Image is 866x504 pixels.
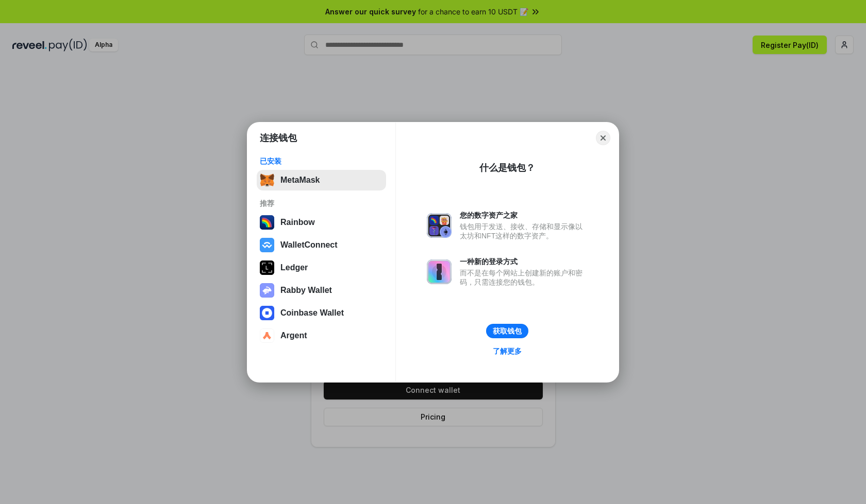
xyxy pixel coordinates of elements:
[260,283,274,298] img: svg+xml,%3Csvg%20xmlns%3D%22http%3A%2F%2Fwww.w3.org%2F2000%2Fsvg%22%20fill%3D%22none%22%20viewBox...
[280,286,332,295] div: Rabby Wallet
[280,263,308,272] div: Ledger
[260,238,274,252] img: svg+xml,%3Csvg%20width%3D%2228%22%20height%3D%2228%22%20viewBox%3D%220%200%2028%2028%22%20fill%3D...
[260,157,383,166] div: 已安装
[257,325,386,346] button: Argent
[427,213,452,238] img: svg+xml,%3Csvg%20xmlns%3D%22http%3A%2F%2Fwww.w3.org%2F2000%2Fsvg%22%20fill%3D%22none%22%20viewBox...
[260,215,274,230] img: svg+xml,%3Csvg%20width%3D%22120%22%20height%3D%22120%22%20viewBox%3D%220%200%20120%20120%22%20fil...
[257,212,386,233] button: Rainbow
[260,306,274,320] img: svg+xml,%3Csvg%20width%3D%2228%22%20height%3D%2228%22%20viewBox%3D%220%200%2028%2028%22%20fill%3D...
[479,162,535,174] div: 什么是钱包？
[493,326,522,336] div: 获取钱包
[257,170,386,190] button: MetaMask
[460,257,588,266] div: 一种新的登录方式
[257,257,386,278] button: Ledger
[257,303,386,323] button: Coinbase Wallet
[257,235,386,255] button: WalletConnect
[280,176,320,185] div: MetaMask
[280,308,344,318] div: Coinbase Wallet
[257,280,386,301] button: Rabby Wallet
[427,259,452,284] img: svg+xml,%3Csvg%20xmlns%3D%22http%3A%2F%2Fwww.w3.org%2F2000%2Fsvg%22%20fill%3D%22none%22%20viewBox...
[260,173,274,187] img: svg+xml,%3Csvg%20fill%3D%22none%22%20height%3D%2233%22%20viewBox%3D%220%200%2035%2033%22%20width%...
[260,328,274,343] img: svg+xml,%3Csvg%20width%3D%2228%22%20height%3D%2228%22%20viewBox%3D%220%200%2028%2028%22%20fill%3D...
[460,268,588,287] div: 而不是在每个网站上创建新的账户和密码，只需连接您的钱包。
[260,260,274,275] img: svg+xml,%3Csvg%20xmlns%3D%22http%3A%2F%2Fwww.w3.org%2F2000%2Fsvg%22%20width%3D%2228%22%20height%3...
[260,132,297,144] h1: 连接钱包
[487,344,528,358] a: 了解更多
[280,218,315,227] div: Rainbow
[596,131,610,145] button: Close
[460,222,588,240] div: 钱包用于发送、接收、存储和显示像以太坊和NFT这样的数字资产。
[260,199,383,208] div: 推荐
[280,240,338,250] div: WalletConnect
[493,346,522,356] div: 了解更多
[280,331,307,340] div: Argent
[460,211,588,220] div: 您的数字资产之家
[486,324,528,338] button: 获取钱包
